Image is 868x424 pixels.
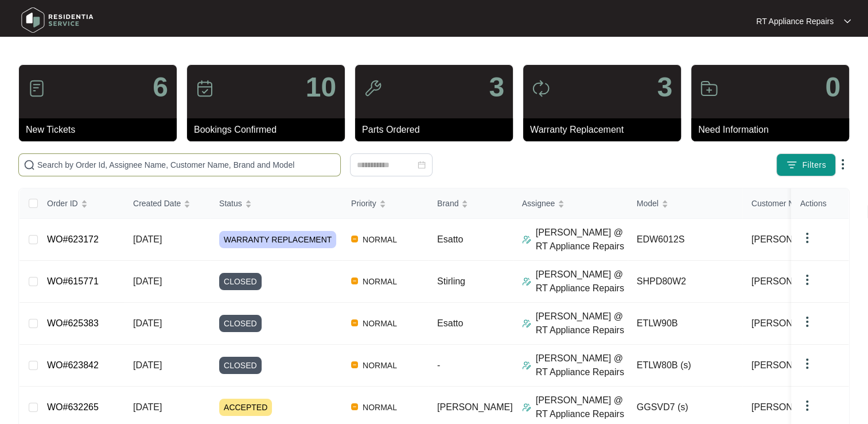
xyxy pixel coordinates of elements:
[437,402,513,412] span: [PERSON_NAME]
[530,123,681,137] p: Warranty Replacement
[306,74,336,101] p: 10
[742,188,857,219] th: Customer Name
[133,197,181,210] span: Created Date
[536,394,628,421] p: [PERSON_NAME] @ RT Appliance Repairs
[47,318,99,328] a: WO#625383
[522,197,555,210] span: Assignee
[437,276,465,286] span: Stirling
[124,188,210,219] th: Created Date
[522,235,531,244] img: Assigner Icon
[437,318,463,328] span: Esatto
[47,402,99,412] a: WO#632265
[28,79,46,98] img: icon
[536,310,628,337] p: [PERSON_NAME] @ RT Appliance Repairs
[133,360,162,370] span: [DATE]
[362,123,513,137] p: Parts Ordered
[47,234,99,244] a: WO#623172
[756,16,834,27] p: RT Appliance Repairs
[791,188,848,219] th: Actions
[219,231,336,248] span: WARRANTY REPLACEMENT
[351,236,358,242] img: Vercel Logo
[219,315,262,332] span: CLOSED
[836,157,850,171] img: dropdown arrow
[428,188,513,219] th: Brand
[133,402,162,412] span: [DATE]
[364,79,382,98] img: icon
[133,318,162,328] span: [DATE]
[628,303,742,345] td: ETLW90B
[825,74,840,101] p: 0
[351,403,358,410] img: Vercel Logo
[358,317,402,330] span: NORMAL
[628,345,742,387] td: ETLW80B (s)
[628,261,742,303] td: SHPD80W2
[437,234,463,244] span: Esatto
[219,197,242,210] span: Status
[776,153,836,176] button: filter iconFilters
[342,188,428,219] th: Priority
[628,188,742,219] th: Model
[522,403,531,412] img: Assigner Icon
[24,159,35,171] img: search-icon
[153,74,168,101] p: 6
[351,361,358,368] img: Vercel Logo
[752,275,827,288] span: [PERSON_NAME]
[133,276,162,286] span: [DATE]
[800,357,814,371] img: dropdown arrow
[47,360,99,370] a: WO#623842
[219,399,272,416] span: ACCEPTED
[844,18,851,24] img: dropdown arrow
[752,233,827,246] span: [PERSON_NAME]
[219,273,262,290] span: CLOSED
[522,319,531,328] img: Assigner Icon
[358,359,402,372] span: NORMAL
[358,400,402,414] span: NORMAL
[752,359,827,372] span: [PERSON_NAME]
[37,159,336,171] input: Search by Order Id, Assignee Name, Customer Name, Brand and Model
[522,277,531,286] img: Assigner Icon
[513,188,628,219] th: Assignee
[657,74,672,101] p: 3
[194,123,345,137] p: Bookings Confirmed
[628,219,742,261] td: EDW6012S
[489,74,504,101] p: 3
[532,79,550,98] img: icon
[219,357,262,374] span: CLOSED
[536,268,628,295] p: [PERSON_NAME] @ RT Appliance Repairs
[17,3,98,37] img: residentia service logo
[786,159,797,171] img: filter icon
[698,123,849,137] p: Need Information
[752,400,827,414] span: [PERSON_NAME]
[752,317,827,330] span: [PERSON_NAME]
[800,273,814,287] img: dropdown arrow
[637,197,659,210] span: Model
[536,352,628,379] p: [PERSON_NAME] @ RT Appliance Repairs
[351,319,358,326] img: Vercel Logo
[358,275,402,288] span: NORMAL
[437,197,458,210] span: Brand
[800,399,814,413] img: dropdown arrow
[536,226,628,253] p: [PERSON_NAME] @ RT Appliance Repairs
[700,79,718,98] img: icon
[196,79,214,98] img: icon
[47,197,78,210] span: Order ID
[802,159,826,171] span: Filters
[437,360,440,370] span: -
[26,123,177,137] p: New Tickets
[351,197,376,210] span: Priority
[210,188,342,219] th: Status
[351,277,358,284] img: Vercel Logo
[522,361,531,370] img: Assigner Icon
[133,234,162,244] span: [DATE]
[800,231,814,245] img: dropdown arrow
[800,315,814,329] img: dropdown arrow
[38,188,124,219] th: Order ID
[358,233,402,246] span: NORMAL
[47,276,99,286] a: WO#615771
[752,197,810,210] span: Customer Name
